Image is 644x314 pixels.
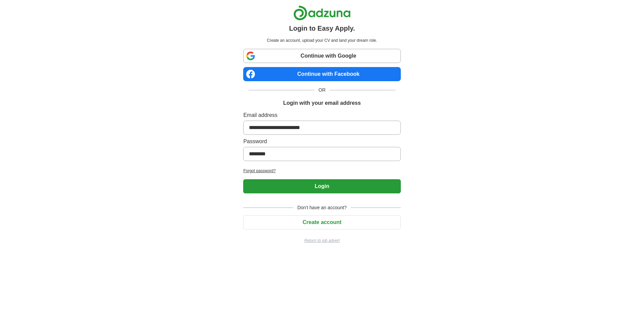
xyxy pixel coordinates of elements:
[243,67,400,81] a: Continue with Facebook
[293,204,351,211] span: Don't have an account?
[243,238,400,244] a: Return to job advert
[243,168,400,174] a: Forgot password?
[243,219,400,225] a: Create account
[245,37,399,43] p: Create an account, upload your CV and land your dream role.
[243,137,400,146] label: Password
[315,87,330,94] span: OR
[289,23,355,33] h1: Login to Easy Apply.
[243,179,400,193] button: Login
[293,5,351,21] img: Adzuna logo
[243,215,400,229] button: Create account
[243,111,400,119] label: Email address
[243,49,400,63] a: Continue with Google
[283,99,361,107] h1: Login with your email address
